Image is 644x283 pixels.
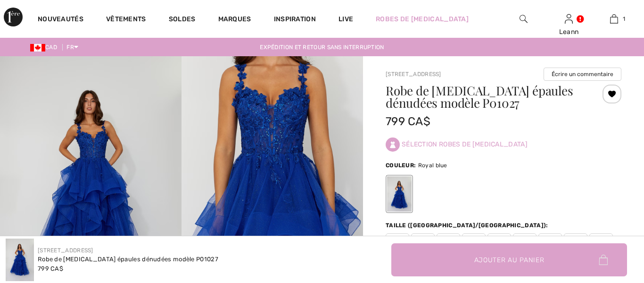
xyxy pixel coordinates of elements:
span: Inspiration [274,15,316,25]
span: FR [66,44,78,51]
a: Live [339,14,353,24]
span: 8 [513,233,537,248]
a: [STREET_ADDRESS] [38,247,93,254]
span: 6 [487,233,511,248]
div: Royal blue [387,176,412,212]
span: 1 [623,15,625,23]
div: Taille ([GEOGRAPHIC_DATA]/[GEOGRAPHIC_DATA]): [386,221,550,230]
img: Bag.svg [599,255,608,265]
div: Sélection robes de [MEDICAL_DATA] [386,130,621,159]
span: 4 [462,233,486,248]
span: 0 [411,233,435,248]
span: 10 [538,233,562,248]
img: Canadian Dollar [30,44,45,51]
span: Couleur: [386,162,416,169]
a: Vêtements [106,15,146,25]
img: Mon panier [610,13,618,25]
span: 14 [589,233,613,248]
span: 12 [564,233,587,248]
img: 1ère Avenue [4,8,23,26]
div: Leann [547,27,591,37]
div: Robe de [MEDICAL_DATA] épaules dénudées modèle P01027 [38,255,218,264]
a: Soldes [169,15,196,25]
span: 00 [386,233,409,248]
span: Royal blue [418,162,447,169]
span: 799 CA$ [38,265,63,272]
span: 2 [437,233,460,248]
a: Robes de [MEDICAL_DATA] [376,14,469,24]
span: Ajouter au panier [474,255,545,265]
span: 799 CA$ [386,115,430,128]
h1: Robe de [MEDICAL_DATA] épaules dénudées modèle P01027 [386,85,582,109]
a: Se connecter [565,14,573,23]
a: [STREET_ADDRESS] [386,71,441,77]
button: Ajouter au panier [391,243,627,276]
a: Marques [218,15,251,25]
img: recherche [520,13,528,25]
img: Mes infos [565,13,573,25]
a: 1 [592,13,636,25]
img: Sélection robes de bal [386,137,400,152]
a: Nouveautés [38,15,83,25]
span: CAD [30,44,61,51]
img: Robe de bal &eacute;paules d&eacute;nud&eacute;es mod&egrave;le P01027 [6,239,34,281]
button: Écrire un commentaire [544,68,621,81]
